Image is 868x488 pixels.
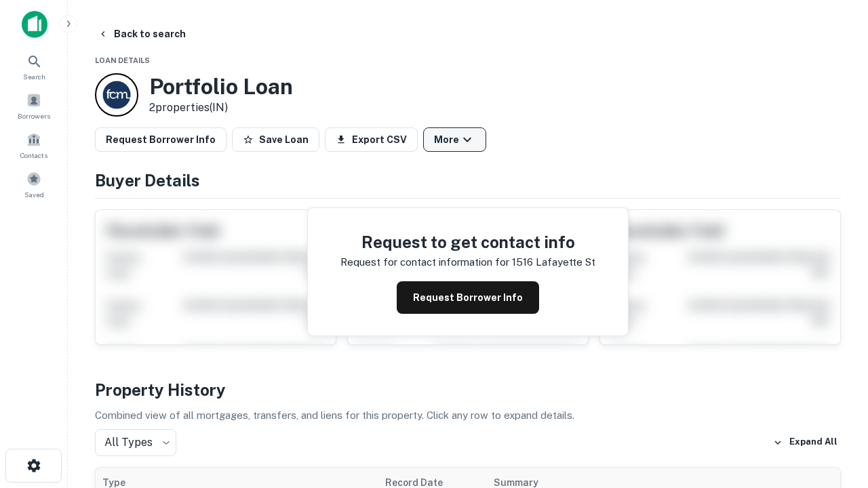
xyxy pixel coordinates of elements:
span: Loan Details [95,56,150,64]
span: Search [23,71,45,82]
span: Contacts [20,150,47,161]
iframe: Chat Widget [800,380,868,445]
h3: Portfolio Loan [149,74,293,100]
button: Back to search [92,22,191,46]
p: Request for contact information for [340,254,509,270]
button: Expand All [770,432,841,453]
button: Save Loan [232,127,319,152]
a: Saved [4,166,64,203]
h4: Buyer Details [95,168,841,192]
h4: Property History [95,378,841,402]
p: Combined view of all mortgages, transfers, and liens for this property. Click any row to expand d... [95,407,841,424]
span: Saved [24,189,44,200]
div: All Types [95,429,176,456]
p: 1516 lafayette st [512,254,595,270]
button: Export CSV [325,127,418,152]
img: capitalize-icon.png [22,11,47,38]
button: Request Borrower Info [95,127,226,152]
span: Borrowers [18,110,50,121]
button: More [423,127,486,152]
a: Borrowers [4,87,64,124]
a: Search [4,48,64,85]
p: 2 properties (IN) [149,100,293,116]
h4: Request to get contact info [340,230,595,254]
a: Contacts [4,127,64,163]
button: Request Borrower Info [397,281,539,314]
